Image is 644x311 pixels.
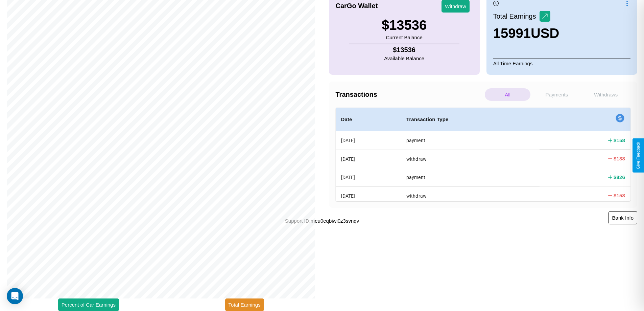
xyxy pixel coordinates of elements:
button: Percent of Car Earnings [58,298,119,311]
p: Current Balance [382,33,427,42]
p: Available Balance [384,54,424,63]
p: All Time Earnings [493,59,630,68]
th: [DATE] [336,186,401,205]
th: withdraw [401,186,540,205]
h4: $ 138 [614,155,625,162]
div: Open Intercom Messenger [7,288,23,304]
p: Payments [534,88,579,101]
h4: $ 158 [614,137,625,144]
h4: $ 13536 [384,46,424,54]
p: All [485,88,530,101]
p: Total Earnings [493,10,540,22]
th: [DATE] [336,150,401,168]
h4: CarGo Wallet [336,2,378,10]
th: payment [401,131,540,150]
th: payment [401,168,540,186]
th: withdraw [401,150,540,168]
h4: Date [341,115,396,124]
h4: $ 826 [614,174,625,181]
p: Withdraws [583,88,629,101]
p: Support ID: meu0eqbiwi0z3svnqv [285,216,359,225]
th: [DATE] [336,168,401,186]
button: Bank Info [609,211,637,224]
h4: Transactions [336,91,483,98]
h4: $ 158 [614,192,625,199]
h4: Transaction Type [406,115,534,124]
h3: 15991 USD [493,26,559,41]
h3: $ 13536 [382,18,427,33]
div: Give Feedback [636,142,641,169]
button: Total Earnings [225,298,264,311]
th: [DATE] [336,131,401,150]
